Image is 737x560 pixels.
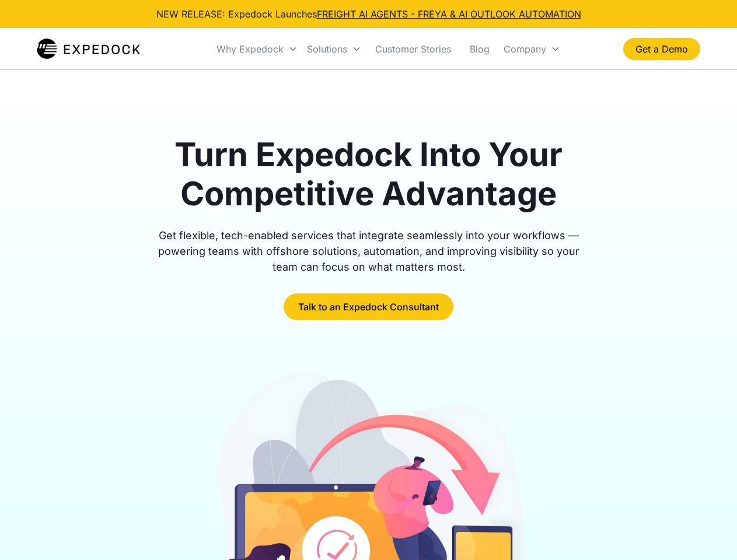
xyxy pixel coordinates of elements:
[145,228,593,275] div: Get flexible, tech-enabled services that integrate seamlessly into your workflows — powering team...
[307,43,347,55] div: Solutions
[284,293,453,320] a: Talk to an Expedock Consultant
[156,7,581,21] div: NEW RELEASE: Expedock Launches
[679,504,737,560] iframe: Chat Widget
[499,29,565,69] div: Company
[366,29,460,69] a: Customer Stories
[302,29,366,69] div: Solutions
[504,43,546,55] div: Company
[317,8,581,20] a: FREIGHT AI AGENTS - FREYA & AI OUTLOOK AUTOMATION
[216,43,284,55] div: Why Expedock
[623,38,700,60] a: Get a Demo
[37,37,140,61] a: home
[460,29,499,69] a: Blog
[212,29,302,69] div: Why Expedock
[37,37,140,61] img: Expedock Logo
[145,135,593,213] h1: Turn Expedock Into Your Competitive Advantage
